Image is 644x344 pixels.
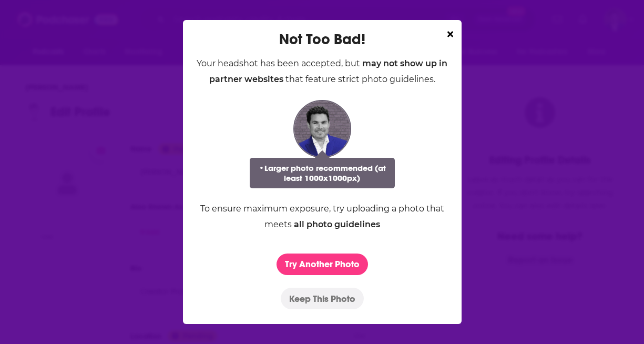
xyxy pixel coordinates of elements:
[209,58,448,84] span: may not show up in partner websites
[293,100,351,158] img: Jason Kramer
[196,56,449,87] div: Your headshot has been accepted, but that feature strict photo guidelines.
[277,254,368,275] button: Try Another Photo
[281,288,364,309] button: Keep This Photo
[196,201,449,232] div: To ensure maximum exposure, try uploading a photo that meets
[294,219,380,229] a: all photo guidelines
[257,163,387,183] li: • Larger photo recommended (at least 1000x1000px)
[279,31,365,48] div: Not Too Bad!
